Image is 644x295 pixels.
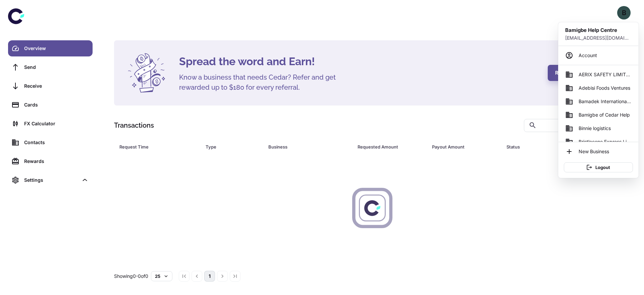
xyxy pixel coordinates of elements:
[564,162,633,172] button: Logout
[579,71,632,78] span: AERIX SAFETY LIMITED
[579,84,630,92] span: Adebisi Foods Ventures
[565,34,632,42] p: [EMAIL_ADDRESS][DOMAIN_NAME]
[561,49,636,62] a: Account
[565,27,632,34] h6: Bamigbe Help Centre
[579,138,632,145] span: Bristlecone Express Limited
[579,111,630,119] span: Bamigbe of Cedar Help
[561,145,636,158] li: New Business
[579,98,632,105] span: Bamadek International Company Nigeria Limited
[579,125,611,132] span: Binnie logistics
